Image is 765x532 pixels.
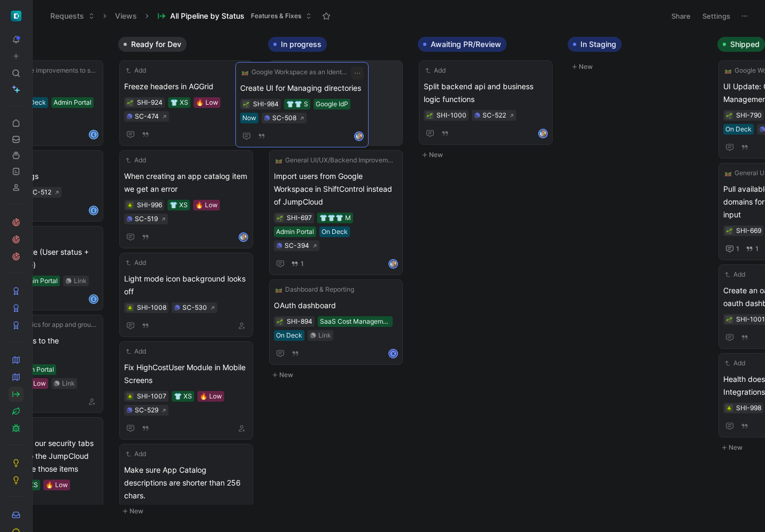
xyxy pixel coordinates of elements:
div: 👕 XS [170,97,188,108]
div: 👕 XS [170,200,188,210]
div: K [389,350,397,357]
a: AddSplit backend api and business logic functionsSC-522avatar [419,60,553,145]
button: Share [667,9,695,24]
div: Admin Portal [276,226,314,237]
div: SHI-1008 [137,302,166,313]
a: 🛤️Dashboard & ReportingOAuth dashboardSaaS Cost ManagementOn DeckLinkK [269,279,403,365]
button: 🌱 [725,227,733,234]
img: 🛤️ [276,157,282,163]
img: 🪲 [726,405,732,412]
button: Settings [698,9,735,24]
a: AddFix HighCostUser Module in Mobile Screens👕 XS🔥 LowSC-529 [119,341,253,440]
a: 🛤️General UI/UX/Backend ImprovementsImport users from Google Workspace in ShiftControl instead of... [269,150,403,275]
div: 🔥 Low [195,200,218,210]
img: 🌱 [726,113,732,119]
img: 🌱 [726,317,732,323]
img: 🛤️ [276,286,282,293]
div: SaaS Cost Management [320,316,391,327]
img: 🌱 [277,215,283,222]
span: Features & Fixes [251,11,301,21]
button: 🪲 [126,201,134,209]
div: 👕 XS [174,391,192,402]
img: avatar [240,233,247,241]
button: Add [124,346,148,357]
div: SC-474 [135,111,159,122]
div: Ready for DevNew [114,32,264,523]
span: In Staging [580,39,616,50]
button: 1 [289,258,306,270]
div: In progressNew [264,32,414,387]
div: SC-530 [182,302,207,313]
div: SHI-924 [137,97,163,108]
button: 🌱 [276,318,284,325]
div: 🔥 Low [45,480,68,490]
div: 🌱 [725,316,733,323]
div: SC-529 [135,405,158,416]
div: SHI-1000 [437,110,466,121]
img: ShiftControl [11,11,21,21]
button: Add [723,358,747,369]
div: SHI-697 [287,213,312,223]
img: 🪲 [127,394,133,400]
div: SHI-669 [736,225,761,236]
div: On Deck [725,124,752,135]
button: Add [124,155,148,166]
img: 🌱 [426,113,433,119]
img: 🪲 [127,202,133,209]
div: SHI-1001 [736,314,765,325]
div: SHI-790 [736,110,762,121]
div: SC-519 [135,214,158,224]
a: AddFreeze headers in AGGrid👕 XS🔥 LowSC-474avatar [119,60,253,146]
div: Link [318,330,331,341]
button: All Pipeline by StatusFeatures & Fixes [152,8,317,24]
span: Ready for Dev [131,39,181,50]
span: Split backend api and business logic functions [424,80,548,106]
div: 👕👕👕 M [319,213,351,223]
span: In progress [281,39,322,50]
div: SC-512 [28,187,51,198]
img: avatar [539,130,547,137]
div: Admin Portal [20,276,58,286]
span: Light mode icon background looks off [124,272,248,298]
span: Fix HighCostUser Module in Mobile Screens [124,361,248,387]
div: On Deck [322,226,348,237]
div: 🔥 Low [24,378,46,389]
div: Link [74,276,87,286]
span: 1 [301,261,304,267]
a: AddWhen creating an app catalog item we get an error👕 XS🔥 LowSC-519avatar [119,150,253,248]
button: 🌱 [276,214,284,222]
button: ShiftControl [9,9,24,24]
span: OAuth dashboard [274,299,398,312]
button: Ready for Dev [118,37,187,52]
span: Freeze headers in AGGrid [124,80,248,93]
button: New [118,505,259,518]
div: SHI-996 [137,200,162,210]
div: 🔥 Low [200,391,222,402]
button: Add [124,65,148,76]
button: 🌱 [426,112,433,119]
div: 🪲 [126,393,134,400]
div: Admin Portal [16,364,54,375]
button: Add [124,257,148,268]
span: Awaiting PR/Review [431,39,501,50]
div: SC-394 [285,240,309,251]
div: 🌱 [126,99,134,106]
div: Awaiting PR/ReviewNew [414,32,563,167]
span: 1 [755,246,759,252]
div: SHI-998 [736,403,761,413]
button: 1 [744,243,761,255]
button: In progress [268,37,327,52]
div: SHI-1007 [137,391,166,402]
span: All Pipeline by Status [170,11,244,21]
span: Import users from Google Workspace in ShiftControl instead of JumpCloud [274,170,398,208]
button: 🪲 [126,304,134,311]
div: In StagingNew [563,32,713,79]
span: General UI/UX/Backend Improvements [285,155,396,166]
img: 🛤️ [725,67,731,74]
